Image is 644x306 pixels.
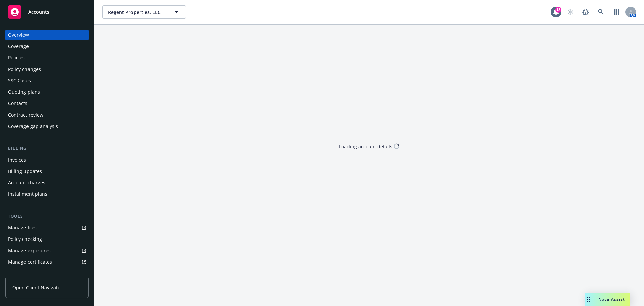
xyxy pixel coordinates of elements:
[8,166,42,177] div: Billing updates
[5,52,89,63] a: Policies
[8,75,31,86] div: SSC Cases
[8,87,40,97] div: Quoting plans
[5,234,89,245] a: Policy checking
[5,121,89,132] a: Coverage gap analysis
[5,189,89,200] a: Installment plans
[8,177,45,188] div: Account charges
[8,121,58,132] div: Coverage gap analysis
[5,145,89,152] div: Billing
[5,98,89,109] a: Contacts
[555,7,561,13] div: 18
[585,293,630,306] button: Nova Assist
[594,5,608,19] a: Search
[28,9,49,15] span: Accounts
[102,5,186,19] button: Regent Properties, LLC
[8,41,29,52] div: Coverage
[5,64,89,75] a: Policy changes
[5,222,89,233] a: Manage files
[108,9,166,16] span: Regent Properties, LLC
[5,177,89,188] a: Account charges
[8,245,51,256] div: Manage exposures
[579,5,592,19] a: Report a Bug
[5,155,89,165] a: Invoices
[8,64,41,75] div: Policy changes
[8,98,28,109] div: Contacts
[5,257,89,267] a: Manage certificates
[5,75,89,86] a: SSC Cases
[8,268,42,279] div: Manage claims
[12,284,62,291] span: Open Client Navigator
[585,293,593,306] div: Drag to move
[563,5,577,19] a: Start snowing
[5,30,89,40] a: Overview
[610,5,623,19] a: Switch app
[8,222,37,233] div: Manage files
[8,155,26,165] div: Invoices
[8,30,29,40] div: Overview
[5,87,89,97] a: Quoting plans
[8,234,42,245] div: Policy checking
[5,268,89,279] a: Manage claims
[8,110,43,120] div: Contract review
[5,245,89,256] a: Manage exposures
[8,52,25,63] div: Policies
[8,257,52,267] div: Manage certificates
[598,296,625,302] span: Nova Assist
[5,166,89,177] a: Billing updates
[5,110,89,120] a: Contract review
[339,143,392,150] div: Loading account details
[5,213,89,220] div: Tools
[5,3,89,21] a: Accounts
[5,41,89,52] a: Coverage
[8,189,47,200] div: Installment plans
